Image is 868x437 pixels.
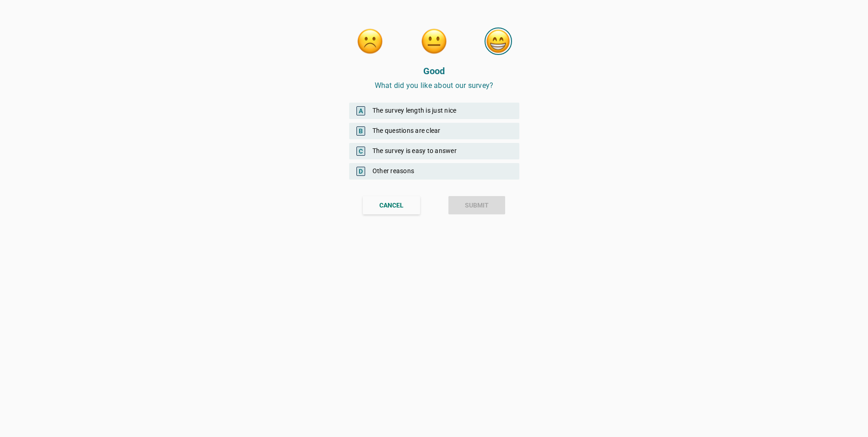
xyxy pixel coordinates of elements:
[349,103,519,119] div: The survey length is just nice
[423,66,445,76] strong: Good
[349,143,519,159] div: The survey is easy to answer
[356,126,365,136] span: B
[375,81,494,90] span: What did you like about our survey?
[356,167,365,176] span: D
[379,201,404,210] div: CANCEL
[349,123,519,139] div: The questions are clear
[356,106,365,115] span: A
[356,147,365,156] span: C
[363,196,420,214] button: CANCEL
[349,163,519,180] div: Other reasons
